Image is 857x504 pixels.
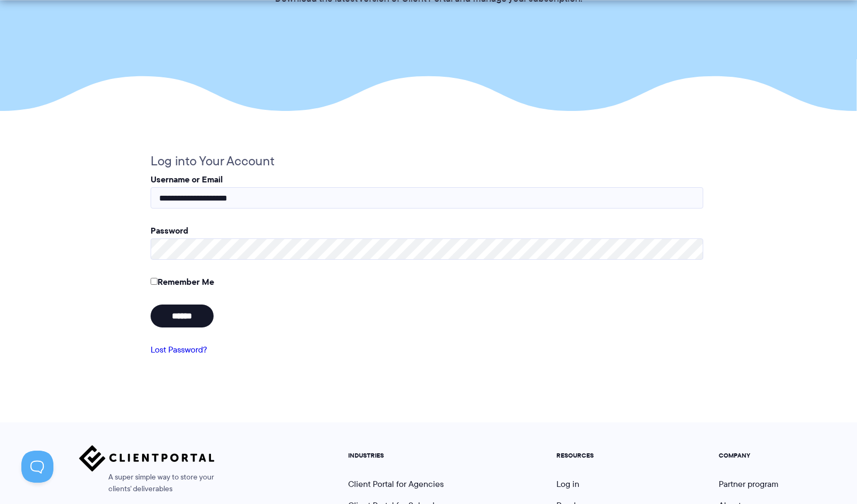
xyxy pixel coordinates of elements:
a: Log in [556,478,579,490]
a: Partner program [719,478,779,490]
legend: Log into Your Account [151,150,274,172]
input: Remember Me [151,278,158,285]
iframe: Toggle Customer Support [21,451,53,483]
label: Password [151,224,188,237]
a: Lost Password? [151,343,207,356]
span: A super simple way to store your clients' deliverables [79,471,215,495]
h5: RESOURCES [556,452,618,459]
h5: INDUSTRIES [348,452,456,459]
label: Remember Me [151,275,214,288]
a: Client Portal for Agencies [348,478,444,490]
label: Username or Email [151,173,223,186]
h5: COMPANY [719,452,779,459]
